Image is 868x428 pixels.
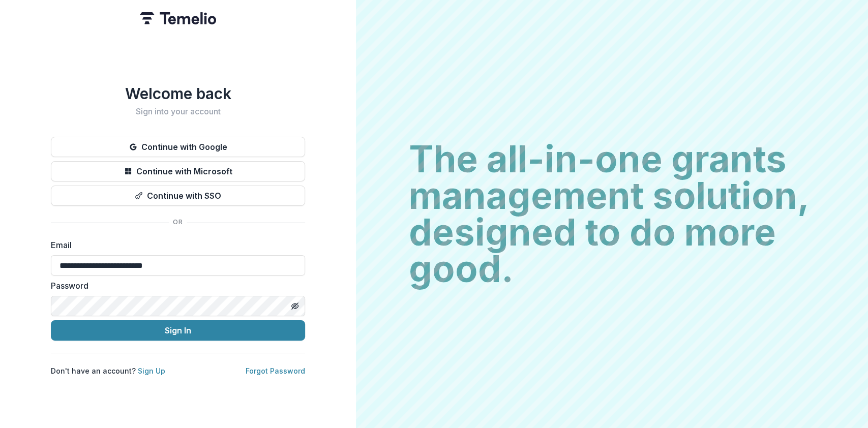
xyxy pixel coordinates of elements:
[51,365,165,376] p: Don't have an account?
[51,280,299,292] label: Password
[51,84,305,103] h1: Welcome back
[140,12,216,24] img: Temelio
[51,239,299,251] label: Email
[246,366,305,375] a: Forgot Password
[51,107,305,116] h2: Sign into your account
[51,186,305,206] button: Continue with SSO
[138,366,165,375] a: Sign Up
[287,298,303,314] button: Toggle password visibility
[51,320,305,341] button: Sign In
[51,161,305,181] button: Continue with Microsoft
[51,137,305,157] button: Continue with Google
